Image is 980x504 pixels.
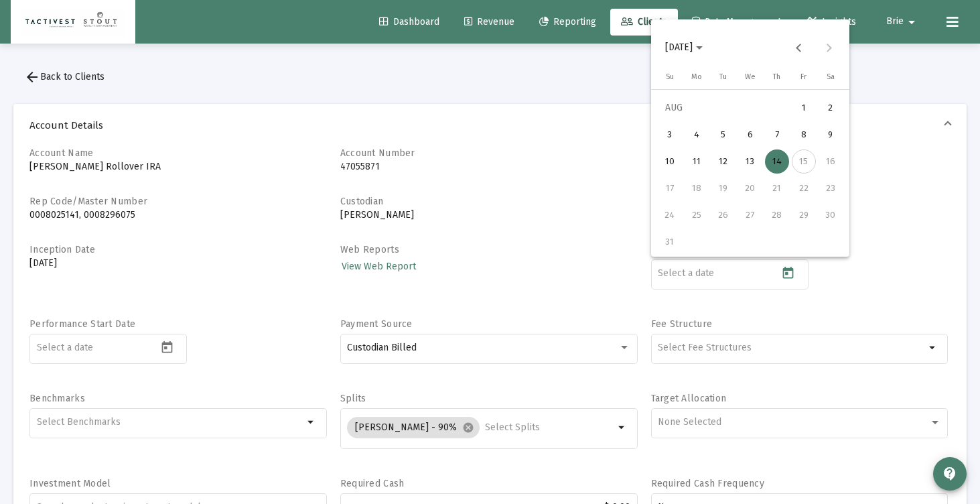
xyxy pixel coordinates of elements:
[666,72,674,81] span: Su
[737,202,764,229] button: 2025-08-27
[711,203,736,227] div: 26
[764,148,790,175] button: 2025-08-14
[685,149,709,174] div: 11
[658,203,682,227] div: 24
[765,176,789,200] div: 21
[737,175,764,202] button: 2025-08-20
[656,175,683,202] button: 2025-08-17
[710,148,737,175] button: 2025-08-12
[790,175,817,202] button: 2025-08-22
[710,202,737,229] button: 2025-08-26
[785,34,812,61] button: Previous month
[738,203,762,227] div: 27
[817,175,844,202] button: 2025-08-23
[683,121,710,148] button: 2025-08-04
[685,123,709,147] div: 4
[656,121,683,148] button: 2025-08-03
[658,230,682,254] div: 31
[819,96,843,120] div: 2
[819,203,843,227] div: 30
[685,176,709,200] div: 18
[764,202,790,229] button: 2025-08-28
[656,94,790,121] td: AUG
[683,202,710,229] button: 2025-08-25
[790,121,817,148] button: 2025-08-08
[815,34,842,61] button: Next month
[654,34,713,61] button: Choose month and year
[711,176,736,200] div: 19
[792,176,816,200] div: 22
[658,176,682,200] div: 17
[658,149,682,174] div: 10
[817,202,844,229] button: 2025-08-30
[800,72,807,81] span: Fr
[685,203,709,227] div: 25
[711,123,736,147] div: 5
[656,202,683,229] button: 2025-08-24
[790,94,817,121] button: 2025-08-01
[765,149,789,174] div: 14
[658,123,682,147] div: 3
[738,176,762,200] div: 20
[738,123,762,147] div: 6
[790,148,817,175] button: 2025-08-15
[710,121,737,148] button: 2025-08-05
[765,203,789,227] div: 28
[656,148,683,175] button: 2025-08-10
[738,149,762,174] div: 13
[710,175,737,202] button: 2025-08-19
[745,72,756,81] span: We
[765,123,789,147] div: 7
[817,94,844,121] button: 2025-08-02
[683,148,710,175] button: 2025-08-11
[792,96,816,120] div: 1
[665,42,693,53] span: [DATE]
[792,203,816,227] div: 29
[737,148,764,175] button: 2025-08-13
[790,202,817,229] button: 2025-08-29
[792,149,816,174] div: 15
[819,149,843,174] div: 16
[827,72,835,81] span: Sa
[773,72,780,81] span: Th
[656,229,683,255] button: 2025-08-31
[817,148,844,175] button: 2025-08-16
[683,175,710,202] button: 2025-08-18
[719,72,727,81] span: Tu
[691,72,702,81] span: Mo
[737,121,764,148] button: 2025-08-06
[792,123,816,147] div: 8
[819,123,843,147] div: 9
[819,176,843,200] div: 23
[817,121,844,148] button: 2025-08-09
[764,121,790,148] button: 2025-08-07
[764,175,790,202] button: 2025-08-21
[711,149,736,174] div: 12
